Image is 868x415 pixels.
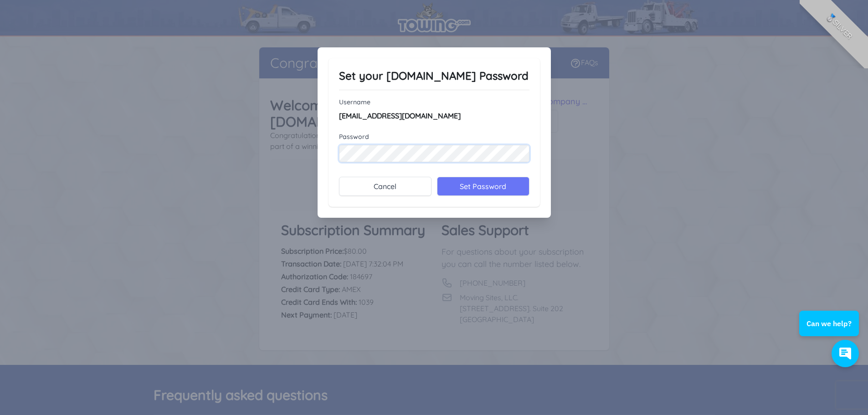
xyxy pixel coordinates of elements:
[437,177,529,196] input: Set Password
[339,177,431,196] button: Cancel
[339,132,529,141] label: Password
[792,286,868,376] iframe: Conversations
[339,69,529,82] b: Set your [DOMAIN_NAME] Password
[339,97,529,107] label: Username
[339,111,461,120] b: [EMAIL_ADDRESS][DOMAIN_NAME]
